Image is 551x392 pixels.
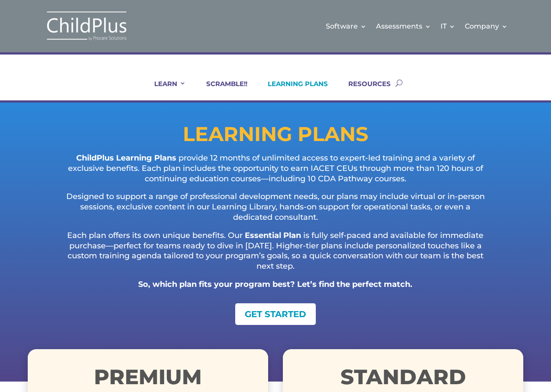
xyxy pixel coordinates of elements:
[376,9,431,44] a: Assessments
[257,80,328,100] a: LEARNING PLANS
[28,366,268,392] h1: Premium
[465,9,508,44] a: Company
[76,153,176,163] strong: ChildPlus Learning Plans
[28,124,524,148] h1: LEARNING PLANS
[326,9,366,44] a: Software
[143,80,186,100] a: LEARN
[62,153,489,192] p: provide 12 months of unlimited access to expert-led training and a variety of exclusive benefits....
[441,9,455,44] a: IT
[62,192,489,230] p: Designed to support a range of professional development needs, our plans may include virtual or i...
[337,80,391,100] a: RESOURCES
[283,366,523,392] h1: STANDARD
[235,303,316,325] a: GET STARTED
[62,231,489,280] p: Each plan offers its own unique benefits. Our is fully self-paced and available for immediate pur...
[195,80,247,100] a: SCRAMBLE!!
[138,280,412,289] strong: So, which plan fits your program best? Let’s find the perfect match.
[245,231,301,240] strong: Essential Plan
